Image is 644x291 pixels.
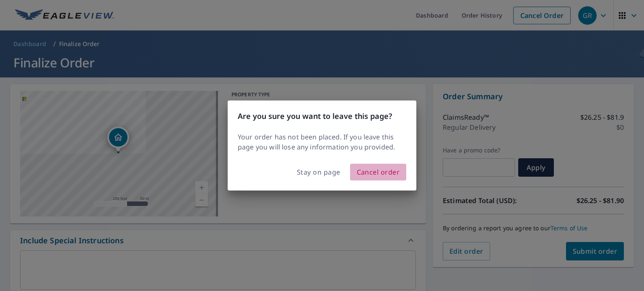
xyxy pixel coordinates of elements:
button: Stay on page [291,164,347,180]
p: Your order has not been placed. If you leave this page you will lose any information you provided. [238,132,406,152]
span: Cancel order [357,166,400,178]
h3: Are you sure you want to leave this page? [238,111,406,122]
span: Stay on page [297,166,340,178]
button: Cancel order [350,164,407,180]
